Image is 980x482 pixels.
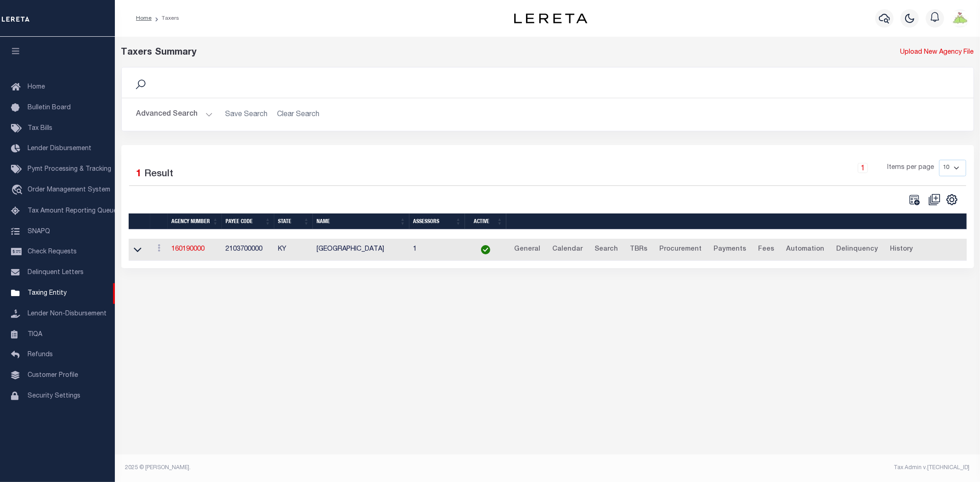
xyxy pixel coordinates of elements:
label: Result [145,167,174,182]
a: Home [136,16,152,21]
td: 2103700000 [222,239,274,261]
a: Upload New Agency File [901,48,974,58]
span: SNAPQ [28,228,50,235]
div: Taxers Summary [121,46,758,60]
a: General [510,242,544,257]
span: Home [28,84,45,90]
a: 160190000 [171,246,204,252]
span: Lender Disbursement [28,146,91,152]
span: Lender Non-Disbursement [28,311,107,317]
a: TBRs [626,242,651,257]
td: 1 [409,239,465,261]
th: Active: activate to sort column ascending [465,213,506,230]
th: Payee Code: activate to sort column ascending [222,213,274,230]
a: Calendar [548,242,587,257]
a: Payments [709,242,750,257]
td: [GEOGRAPHIC_DATA] [313,239,409,261]
a: Fees [754,242,778,257]
span: Pymt Processing & Tracking [28,166,111,173]
img: check-icon-green.svg [481,245,490,254]
span: TIQA [28,331,42,337]
a: History [886,242,917,257]
li: Taxers [152,14,179,22]
a: Search [590,242,622,257]
td: KY [274,239,313,261]
a: Delinquency [832,242,882,257]
th: Name: activate to sort column ascending [313,213,409,230]
span: Delinquent Letters [28,269,84,276]
span: Taxing Entity [28,290,67,297]
span: Security Settings [28,393,80,399]
th: State: activate to sort column ascending [274,213,313,230]
span: Tax Bills [28,125,52,132]
a: Procurement [655,242,706,257]
span: Tax Amount Reporting Queue [28,208,117,214]
span: 1 [136,169,142,179]
div: Tax Admin v.[TECHNICAL_ID] [555,464,970,472]
span: Bulletin Board [28,105,71,111]
a: 1 [858,163,868,173]
span: Refunds [28,352,53,358]
span: Customer Profile [28,372,78,379]
th: Assessors: activate to sort column ascending [409,213,465,230]
th: Agency Number: activate to sort column ascending [168,213,222,230]
a: Automation [782,242,828,257]
button: Advanced Search [136,106,213,123]
div: 2025 © [PERSON_NAME]. [119,464,548,472]
img: logo-dark.svg [514,13,588,23]
span: Order Management System [28,187,110,193]
span: Check Requests [28,249,77,255]
i: travel_explore [11,185,26,196]
span: Items per page [888,163,935,173]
